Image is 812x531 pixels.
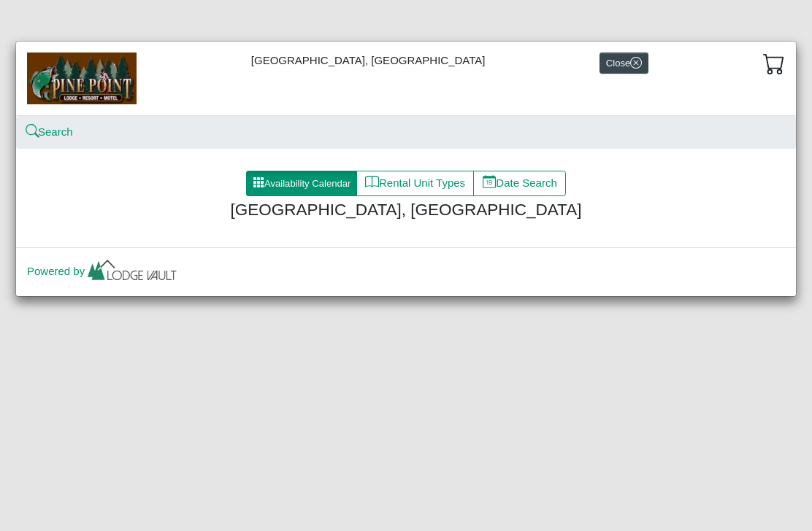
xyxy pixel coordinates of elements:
svg: search [27,126,38,137]
button: grid3x3 gap fillAvailability Calendar [246,171,357,197]
div: [GEOGRAPHIC_DATA], [GEOGRAPHIC_DATA] [16,42,796,115]
img: b144ff98-a7e1-49bd-98da-e9ae77355310.jpg [27,53,137,104]
svg: book [365,175,379,189]
svg: x circle [630,57,642,69]
svg: grid3x3 gap fill [253,177,264,188]
button: calendar dateDate Search [473,171,566,197]
button: Closex circle [600,53,648,74]
img: lv-small.ca335149.png [85,256,180,288]
svg: calendar date [483,175,497,189]
svg: cart [763,53,785,74]
a: searchSearch [27,125,73,138]
h4: [GEOGRAPHIC_DATA], [GEOGRAPHIC_DATA] [42,200,770,220]
button: bookRental Unit Types [356,171,474,197]
a: Powered by [27,265,180,277]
